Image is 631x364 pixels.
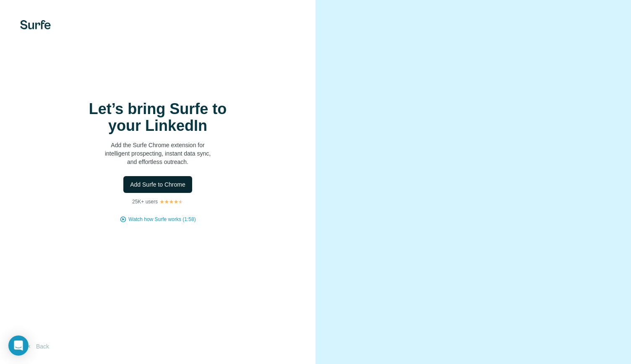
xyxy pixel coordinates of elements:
[159,199,183,204] img: Rating Stars
[132,198,158,205] p: 25K+ users
[74,141,242,166] p: Add the Surfe Chrome extension for intelligent prospecting, instant data sync, and effortless out...
[8,335,29,356] div: Open Intercom Messenger
[130,180,185,189] span: Add Surfe to Chrome
[123,176,192,193] button: Add Surfe to Chrome
[20,20,51,29] img: Surfe's logo
[74,101,242,134] h1: Let’s bring Surfe to your LinkedIn
[128,216,196,223] button: Watch how Surfe works (1:58)
[20,339,55,354] button: Back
